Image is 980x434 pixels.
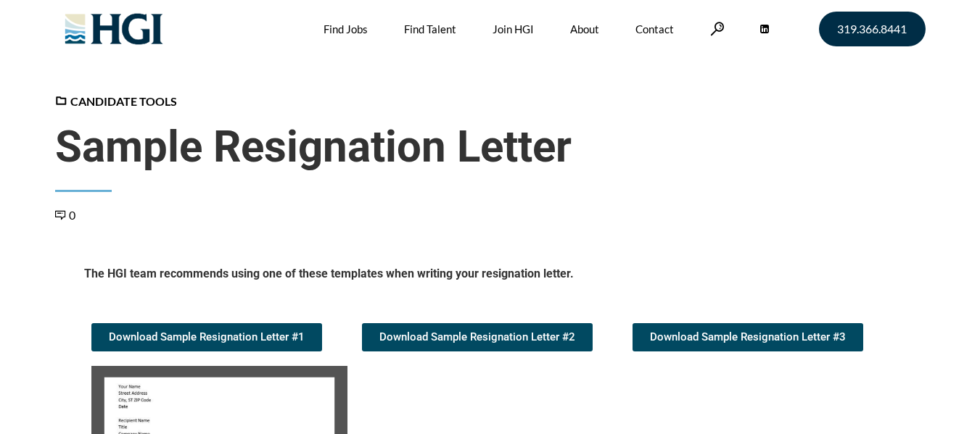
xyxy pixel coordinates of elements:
a: Download Sample Resignation Letter #2 [362,323,593,351]
a: Candidate Tools [55,94,177,108]
span: Download Sample Resignation Letter #3 [650,332,846,343]
span: Download Sample Resignation Letter #2 [379,332,575,343]
a: Download Sample Resignation Letter #3 [633,323,863,351]
h5: The HGI team recommends using one of these templates when writing your resignation letter. [84,266,897,287]
span: Sample Resignation Letter [55,121,926,173]
a: Download Sample Resignation Letter #1 [91,323,322,351]
a: 319.366.8441 [819,12,926,46]
a: 0 [55,208,75,222]
span: Download Sample Resignation Letter #1 [109,332,305,343]
span: 319.366.8441 [837,23,907,35]
a: Search [710,22,725,36]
